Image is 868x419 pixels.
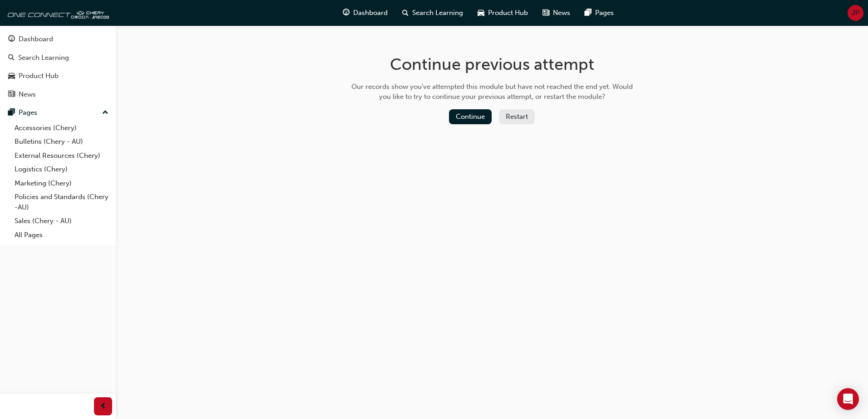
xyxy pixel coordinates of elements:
[585,7,592,19] span: pages-icon
[395,4,470,22] a: search-iconSearch Learning
[4,86,112,103] a: News
[8,54,15,62] span: search-icon
[4,29,112,104] button: DashboardSearch LearningProduct HubNews
[8,91,15,99] span: news-icon
[478,7,484,19] span: car-icon
[5,4,109,22] img: oneconnect
[595,8,614,18] span: Pages
[577,4,621,22] a: pages-iconPages
[343,7,350,19] span: guage-icon
[348,82,636,102] div: Our records show you've attempted this module but have not reached the end yet. Would you like to...
[11,214,112,228] a: Sales (Chery - AU)
[449,109,492,124] button: Continue
[4,104,112,121] button: Pages
[488,8,528,18] span: Product Hub
[102,107,108,119] span: up-icon
[553,8,570,18] span: News
[348,54,636,74] h1: Continue previous attempt
[8,35,15,44] span: guage-icon
[848,5,863,21] button: JP
[19,107,37,118] div: Pages
[499,109,535,124] button: Restart
[402,7,409,19] span: search-icon
[11,149,112,163] a: External Resources (Chery)
[4,31,112,48] a: Dashboard
[8,109,15,117] span: pages-icon
[4,68,112,84] a: Product Hub
[11,121,112,135] a: Accessories (Chery)
[19,71,59,81] div: Product Hub
[335,4,395,22] a: guage-iconDashboard
[542,7,549,19] span: news-icon
[19,89,36,100] div: News
[11,190,112,214] a: Policies and Standards (Chery -AU)
[470,4,535,22] a: car-iconProduct Hub
[837,388,859,410] div: Open Intercom Messenger
[535,4,577,22] a: news-iconNews
[19,34,53,44] div: Dashboard
[852,8,859,18] span: JP
[8,72,15,80] span: car-icon
[353,8,388,18] span: Dashboard
[4,49,112,66] a: Search Learning
[18,53,69,63] div: Search Learning
[11,228,112,242] a: All Pages
[11,135,112,149] a: Bulletins (Chery - AU)
[11,176,112,190] a: Marketing (Chery)
[100,401,107,412] span: prev-icon
[412,8,463,18] span: Search Learning
[11,162,112,176] a: Logistics (Chery)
